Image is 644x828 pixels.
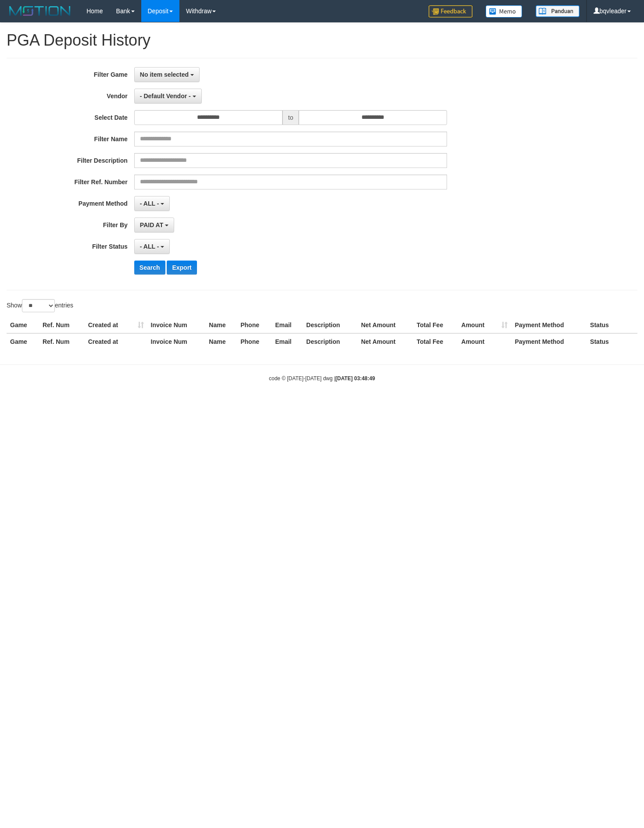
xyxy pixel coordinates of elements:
[458,317,512,333] th: Amount
[167,261,197,275] button: Export
[22,299,55,312] select: Showentries
[134,67,200,82] button: No item selected
[134,239,170,254] button: - ALL -
[85,317,147,333] th: Created at
[134,218,174,232] button: PAID AT
[511,317,587,333] th: Payment Method
[336,375,375,382] strong: [DATE] 03:48:49
[134,89,202,103] button: - Default Vendor -
[134,261,165,275] button: Search
[85,333,147,350] th: Created at
[147,333,206,350] th: Invoice Num
[140,93,191,100] span: - Default Vendor -
[587,333,637,350] th: Status
[511,333,587,350] th: Payment Method
[140,71,189,78] span: No item selected
[587,317,637,333] th: Status
[458,333,512,350] th: Amount
[429,5,472,18] img: Feedback.jpg
[7,299,73,312] label: Show entries
[358,333,413,350] th: Net Amount
[303,317,358,333] th: Description
[303,333,358,350] th: Description
[7,32,637,49] h1: PGA Deposit History
[536,5,580,17] img: panduan.png
[134,196,170,211] button: - ALL -
[205,333,237,350] th: Name
[140,221,163,228] span: PAID AT
[272,333,303,350] th: Email
[413,317,458,333] th: Total Fee
[147,317,206,333] th: Invoice Num
[7,4,73,18] img: MOTION_logo.png
[39,333,85,350] th: Ref. Num
[283,110,299,125] span: to
[486,5,522,18] img: Button%20Memo.svg
[205,317,237,333] th: Name
[7,317,39,333] th: Game
[237,317,272,333] th: Phone
[140,243,159,250] span: - ALL -
[269,375,375,382] small: code © [DATE]-[DATE] dwg |
[358,317,413,333] th: Net Amount
[7,333,39,350] th: Game
[237,333,272,350] th: Phone
[413,333,458,350] th: Total Fee
[140,200,159,207] span: - ALL -
[39,317,85,333] th: Ref. Num
[272,317,303,333] th: Email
